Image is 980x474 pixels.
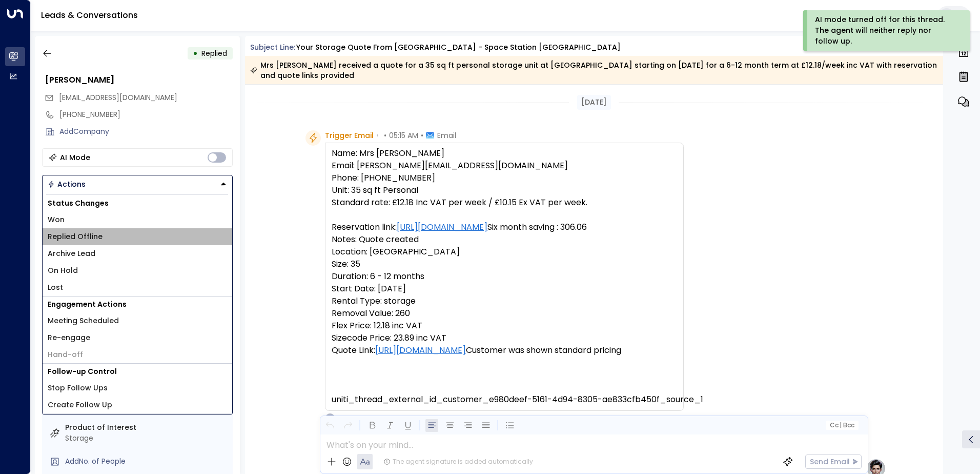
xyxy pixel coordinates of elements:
[65,422,229,433] label: Product of Interest
[42,175,233,193] div: Button group with a nested menu
[48,282,63,293] span: Lost
[389,130,418,141] span: 05:15 AM
[840,422,842,429] span: |
[296,42,621,53] div: Your storage quote from [GEOGRAPHIC_DATA] - Space Station [GEOGRAPHIC_DATA]
[59,92,177,103] span: shazandabi@btinternet.com
[341,419,354,432] button: Redo
[250,60,937,81] div: Mrs [PERSON_NAME] received a quote for a 35 sq ft personal storage unit at [GEOGRAPHIC_DATA] star...
[48,265,78,276] span: On Hold
[825,421,858,430] button: Cc|Bcc
[48,180,86,189] div: Actions
[48,315,119,326] span: Meeting Scheduled
[65,456,229,467] div: AddNo. of People
[43,195,232,211] h1: Status Changes
[397,221,487,233] a: [URL][DOMAIN_NAME]
[48,248,95,259] span: Archive Lead
[383,457,533,466] div: The agent signature is added automatically
[375,344,466,357] a: [URL][DOMAIN_NAME]
[42,175,233,193] button: Actions
[59,92,177,103] span: [EMAIL_ADDRESS][DOMAIN_NAME]
[332,147,677,406] pre: Name: Mrs [PERSON_NAME] Email: [PERSON_NAME][EMAIL_ADDRESS][DOMAIN_NAME] Phone: [PHONE_NUMBER] Un...
[45,74,233,86] div: [PERSON_NAME]
[48,349,83,360] span: Hand-off
[421,130,423,141] span: •
[376,130,379,141] span: •
[829,422,854,429] span: Cc Bcc
[815,14,956,47] div: AI mode turned off for this thread. The agent will neither reply nor follow up.
[60,152,90,163] div: AI Mode
[48,383,108,393] span: Stop Follow Ups
[43,297,232,312] h1: Engagement Actions
[43,364,232,380] h1: Follow-up Control
[48,332,90,343] span: Re-engage
[325,130,374,141] span: Trigger Email
[437,130,456,141] span: Email
[59,126,233,137] div: AddCompany
[193,44,198,63] div: •
[48,400,112,410] span: Create Follow Up
[323,419,336,432] button: Undo
[48,214,65,225] span: Won
[384,130,386,141] span: •
[59,109,233,120] div: [PHONE_NUMBER]
[201,48,227,58] span: Replied
[577,95,611,110] div: [DATE]
[250,42,295,52] span: Subject Line:
[41,9,138,21] a: Leads & Conversations
[65,433,229,444] div: Storage
[325,413,335,423] div: O
[48,231,103,242] span: Replied Offline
